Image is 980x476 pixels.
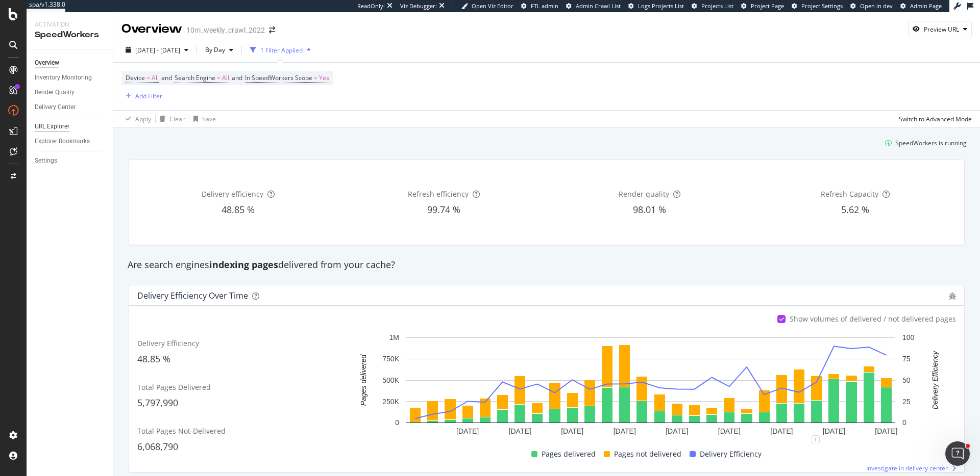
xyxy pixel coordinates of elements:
span: Pages delivered [542,448,596,460]
span: Render quality [619,189,669,199]
span: Device [126,73,145,82]
span: 98.01 % [633,203,666,216]
div: ReadOnly: [357,2,385,10]
a: Inventory Monitoring [35,72,106,83]
a: Admin Crawl List [566,2,621,10]
a: Render Quality [35,87,106,98]
text: [DATE] [875,427,897,435]
div: Add Filter [135,92,162,100]
text: [DATE] [614,427,636,435]
span: and [232,73,242,82]
div: Show volumes of delivered / not delivered pages [790,314,956,324]
span: In SpeedWorkers Scope [245,73,312,82]
span: FTL admin [531,2,558,10]
text: 0 [395,419,399,427]
iframe: Intercom live chat [945,441,970,466]
span: [DATE] - [DATE] [135,46,180,55]
span: Open in dev [860,2,893,10]
a: Project Settings [792,2,843,10]
span: By Day [201,45,225,54]
span: Project Settings [801,2,843,10]
text: [DATE] [823,427,845,435]
span: All [222,71,229,85]
button: 1 Filter Applied [246,42,315,58]
a: Project Page [741,2,784,10]
a: Projects List [692,2,733,10]
div: Delivery Center [35,102,76,113]
span: = [217,73,220,82]
text: 100 [902,334,915,342]
div: Activation [35,20,105,29]
a: Explorer Bookmarks [35,136,106,147]
span: and [161,73,172,82]
span: All [152,71,159,85]
div: Preview URL [924,25,959,34]
span: = [146,73,150,82]
span: Pages not delivered [614,448,681,460]
span: Total Pages Not-Delivered [137,426,226,436]
span: Projects List [701,2,733,10]
text: [DATE] [561,427,583,435]
span: 48.85 % [137,353,170,365]
span: 6,068,790 [137,440,178,453]
div: 1 Filter Applied [260,46,303,55]
button: Preview URL [908,21,972,37]
div: Settings [35,155,57,166]
span: 5,797,990 [137,396,178,409]
span: Admin Page [910,2,942,10]
div: Viz Debugger: [400,2,437,10]
text: [DATE] [666,427,688,435]
div: arrow-right-arrow-left [269,27,275,34]
span: Delivery Efficiency [700,448,762,460]
div: 10m_weekly_crawl_2022 [186,25,265,35]
a: Open Viz Editor [461,2,513,10]
a: Admin Page [900,2,942,10]
div: Apply [135,115,151,123]
a: Settings [35,155,106,166]
span: Investigate in delivery center [866,464,948,472]
span: Total Pages Delivered [137,382,211,392]
button: [DATE] - [DATE] [121,42,192,58]
span: = [314,73,317,82]
button: By Day [201,42,237,58]
text: 250K [382,398,399,406]
span: Delivery efficiency [202,189,263,199]
strong: indexing pages [209,258,278,271]
a: FTL admin [521,2,558,10]
div: Explorer Bookmarks [35,136,90,147]
div: Save [202,115,216,123]
span: Yes [319,71,329,85]
div: bug [949,293,956,300]
text: 75 [902,355,911,363]
span: Logs Projects List [638,2,684,10]
text: 0 [902,419,906,427]
a: Logs Projects List [628,2,684,10]
span: Refresh Capacity [821,189,878,199]
text: 50 [902,376,911,384]
text: [DATE] [770,427,793,435]
span: 99.74 % [427,203,460,216]
div: Switch to Advanced Mode [899,115,972,123]
span: 48.85 % [222,203,255,216]
div: SpeedWorkers is running [895,139,967,147]
span: Delivery Efficiency [137,338,199,348]
div: Delivery Efficiency over time [137,290,248,301]
a: Delivery Center [35,102,106,113]
a: Investigate in delivery center [866,464,956,472]
div: 1 [812,435,820,443]
text: 500K [382,376,399,384]
a: Open in dev [850,2,893,10]
a: Overview [35,58,106,68]
div: SpeedWorkers [35,29,105,41]
span: Refresh efficiency [408,189,469,199]
text: Delivery Efficiency [931,351,939,409]
span: 5.62 % [841,203,869,216]
div: Are search engines delivered from your cache? [122,258,971,272]
text: 750K [382,355,399,363]
span: Search Engine [175,73,215,82]
text: 1M [389,334,399,342]
svg: A chart. [345,332,956,439]
span: Open Viz Editor [472,2,513,10]
div: Render Quality [35,87,75,98]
